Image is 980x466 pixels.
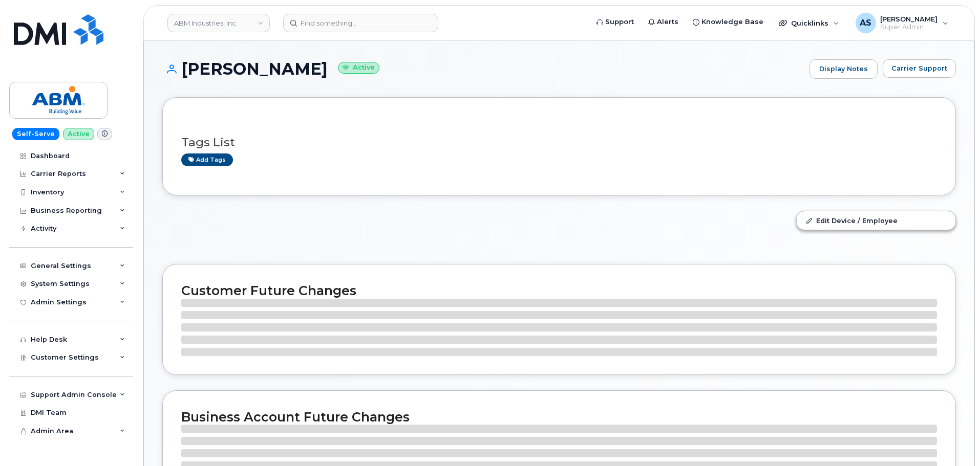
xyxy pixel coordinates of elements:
h2: Business Account Future Changes [181,409,937,425]
button: Carrier Support [883,59,956,78]
h1: [PERSON_NAME] [162,60,804,78]
span: Carrier Support [891,63,947,73]
h2: Customer Future Changes [181,283,937,298]
a: Display Notes [809,59,878,79]
small: Active [338,62,379,74]
a: Edit Device / Employee [797,211,955,230]
h3: Tags List [181,136,937,149]
a: Add tags [181,153,233,166]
